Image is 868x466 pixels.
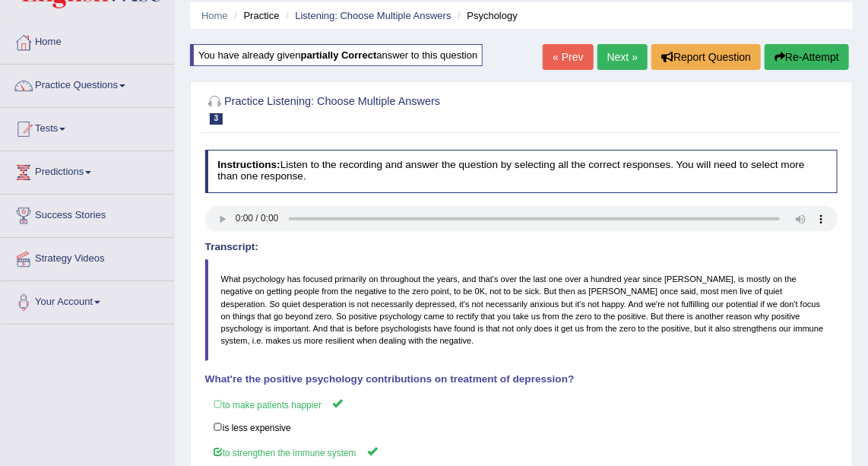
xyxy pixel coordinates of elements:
a: Home [1,21,174,59]
a: Next » [597,44,648,70]
h4: What're the positive psychology contributions on treatment of depression? [205,374,838,385]
a: Listening: Choose Multiple Answers [295,10,451,21]
h4: Transcript: [205,242,838,253]
blockquote: What psychology has focused primarily on throughout the years, and that's over the last one over ... [205,259,838,360]
label: to make patients happier [205,392,838,417]
li: Psychology [454,8,518,23]
a: Success Stories [1,195,174,233]
a: Home [201,10,228,21]
a: Strategy Videos [1,238,174,276]
a: « Prev [543,44,593,70]
label: is less expensive [205,416,838,439]
a: Predictions [1,151,174,189]
label: to strengthen the immune system [205,439,838,464]
span: 3 [210,113,223,125]
h2: Practice Listening: Choose Multiple Answers [205,93,597,125]
b: partially correct [301,49,377,61]
button: Re-Attempt [765,44,849,70]
div: You have already given answer to this question [190,44,483,66]
button: Report Question [651,44,761,70]
a: Tests [1,108,174,146]
li: Practice [230,8,279,23]
h4: Listen to the recording and answer the question by selecting all the correct responses. You will ... [205,150,838,193]
b: Instructions: [217,159,280,170]
a: Practice Questions [1,65,174,103]
a: Your Account [1,281,174,319]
